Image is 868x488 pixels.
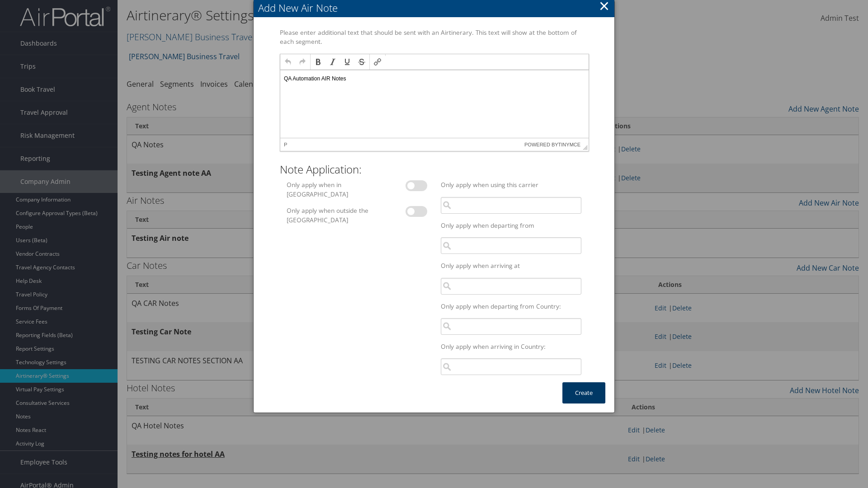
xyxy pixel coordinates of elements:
[276,28,592,47] label: Please enter additional text that should be sent with an Airtinerary. This text will show at the ...
[281,55,295,69] div: Undo
[311,55,325,69] div: Bold
[437,261,585,270] label: Only apply when arriving at
[355,55,368,69] div: Strikethrough
[437,302,585,311] label: Only apply when departing from Country:
[558,142,581,147] a: tinymce
[437,342,585,351] label: Only apply when arriving in Country:
[437,221,585,230] label: Only apply when departing from
[284,142,287,147] div: p
[340,55,354,69] div: Underline
[562,382,605,404] button: Create
[283,206,382,225] label: Only apply when outside the [GEOGRAPHIC_DATA]
[524,138,580,151] span: Powered by
[280,70,589,138] iframe: Rich Text Area. Press ALT-F9 for menu. Press ALT-F10 for toolbar. Press ALT-0 for help
[437,180,585,189] label: Only apply when using this carrier
[371,55,384,69] div: Insert/edit link
[326,55,340,69] div: Italic
[296,55,309,69] div: Redo
[258,1,614,15] div: Add New Air Note
[283,180,382,199] label: Only apply when in [GEOGRAPHIC_DATA]
[280,162,588,177] h2: Note Application:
